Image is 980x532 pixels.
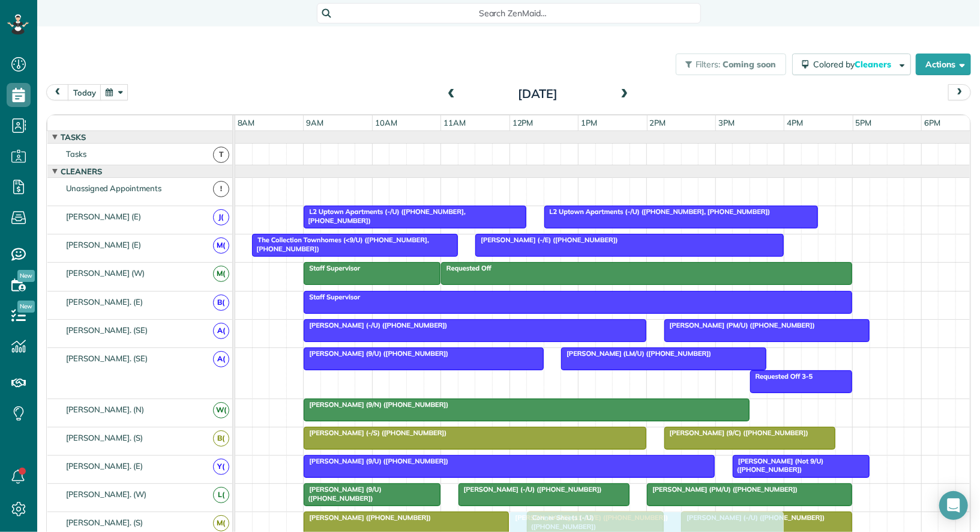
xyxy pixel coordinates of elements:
span: A( [213,323,229,339]
span: [PERSON_NAME]. (E) [64,297,145,307]
span: [PERSON_NAME] (W) [64,268,147,278]
span: [PERSON_NAME]. (S) [64,433,145,442]
span: 8am [235,118,257,127]
span: Requested Off 3-5 [750,372,814,381]
span: New [17,301,35,313]
span: 6pm [922,118,943,127]
span: [PERSON_NAME] (E) [64,212,143,221]
span: 10am [373,118,400,127]
span: 11am [441,118,468,127]
span: [PERSON_NAME] (-/U) ([PHONE_NUMBER]) [458,485,603,494]
span: Tasks [58,132,88,142]
span: M( [213,515,229,531]
span: L2 Uptown Apartments (-/U) ([PHONE_NUMBER], [PHONE_NUMBER]) [303,207,466,224]
span: Colored by [813,59,895,70]
span: New [17,270,35,282]
span: [PERSON_NAME] (9/C) ([PHONE_NUMBER]) [664,429,809,437]
span: [PERSON_NAME]. (W) [64,489,149,499]
span: Filters: [696,59,721,70]
span: 12pm [510,118,536,127]
span: The Collection Townhomes (<9/U) ([PHONE_NUMBER], [PHONE_NUMBER]) [251,236,428,252]
span: [PERSON_NAME] (11-12/E) ([PHONE_NUMBER]) [509,513,669,522]
span: ! [213,181,229,197]
span: [PERSON_NAME]. (N) [64,405,146,414]
span: [PERSON_NAME] (9/U) ([PHONE_NUMBER]) [303,485,382,502]
span: A( [213,351,229,367]
span: 2pm [648,118,669,127]
span: 5pm [853,118,874,127]
span: [PERSON_NAME]. (E) [64,461,145,471]
span: M( [213,237,229,254]
span: Requested Off [440,264,492,272]
span: [PERSON_NAME]. (SE) [64,353,150,363]
span: [PERSON_NAME]. (SE) [64,325,150,335]
span: [PERSON_NAME] (Not 9/U) ([PHONE_NUMBER]) [732,457,823,474]
span: Cleaners [855,59,893,70]
span: [PERSON_NAME] (LM/U) ([PHONE_NUMBER]) [561,349,712,358]
span: [PERSON_NAME] (-/U) ([PHONE_NUMBER]) [303,321,448,329]
span: [PERSON_NAME] (PM/U) ([PHONE_NUMBER]) [664,321,816,329]
span: Cleaners [58,167,104,176]
button: Actions [916,54,971,75]
span: 3pm [716,118,737,127]
span: 4pm [784,118,805,127]
span: [PERSON_NAME] (E) [64,240,143,249]
button: prev [46,84,69,100]
h2: [DATE] [463,87,613,100]
span: Unassigned Appointments [64,183,164,193]
span: Staff Supervisor [303,293,361,301]
span: [PERSON_NAME] (9/U) ([PHONE_NUMBER]) [303,349,449,358]
span: [PERSON_NAME]. (S) [64,518,145,527]
span: Coming soon [723,59,777,70]
span: M( [213,266,229,282]
div: Open Intercom Messenger [939,491,968,520]
span: W( [213,402,229,418]
span: Tasks [64,149,89,159]
button: next [948,84,971,100]
span: Y( [213,459,229,475]
span: [PERSON_NAME] (PM/U) ([PHONE_NUMBER]) [646,485,798,494]
span: L( [213,487,229,503]
span: [PERSON_NAME] (-/S) ([PHONE_NUMBER]) [303,429,447,437]
span: B( [213,295,229,311]
span: 9am [304,118,326,127]
span: B( [213,430,229,447]
button: today [68,84,101,100]
span: 1pm [579,118,600,127]
span: [PERSON_NAME] (9/N) ([PHONE_NUMBER]) [303,400,449,409]
span: Staff Supervisor [303,264,361,272]
span: [PERSON_NAME] (-/E) ([PHONE_NUMBER]) [475,236,619,244]
span: T [213,147,229,163]
span: [PERSON_NAME] ([PHONE_NUMBER]) [303,513,431,522]
span: J( [213,209,229,225]
span: L2 Uptown Apartments (-/U) ([PHONE_NUMBER], [PHONE_NUMBER]) [544,207,771,216]
span: [PERSON_NAME] (9/U) ([PHONE_NUMBER]) [303,457,449,465]
button: Colored byCleaners [792,54,911,75]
